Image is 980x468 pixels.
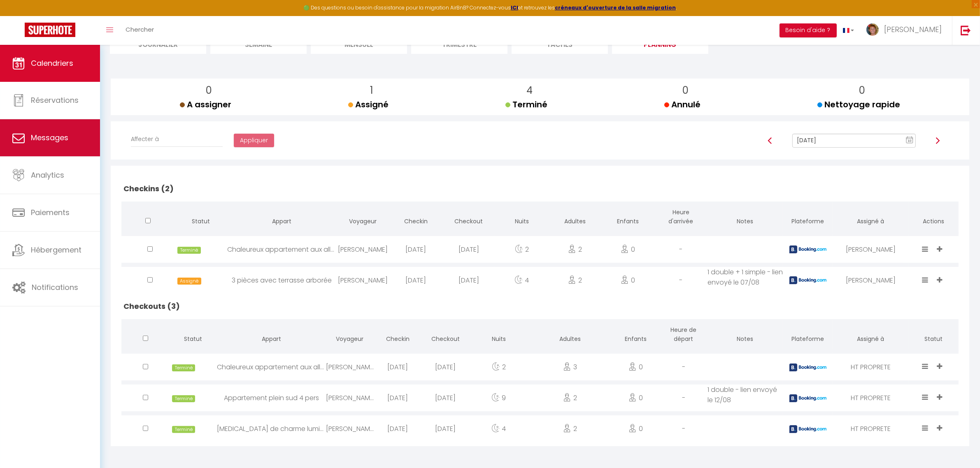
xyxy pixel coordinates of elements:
[126,25,154,34] span: Chercher
[612,385,659,411] div: 0
[528,354,612,380] div: 3
[186,83,231,98] p: 0
[934,137,941,144] img: arrow-right3.svg
[505,99,547,110] span: Terminé
[708,202,783,234] th: Notes
[25,23,75,37] img: Super Booking
[228,267,336,294] div: 3 pièces avec terrasse arborée
[833,202,908,234] th: Assigné à
[601,202,654,234] th: Enfants
[272,217,291,225] span: Appart
[612,319,659,352] th: Enfants
[262,335,281,343] span: Appart
[555,4,676,11] a: créneaux d'ouverture de la salle migration
[783,202,833,234] th: Plateforme
[528,415,612,442] div: 2
[121,176,959,202] h2: Checkins (2)
[31,245,81,255] span: Hébergement
[860,16,952,45] a: ... [PERSON_NAME]
[389,202,442,234] th: Checkin
[217,354,326,380] div: Chaleureux appartement aux allures nordiques
[336,267,389,294] div: [PERSON_NAME]
[470,354,528,380] div: 2
[833,319,908,352] th: Assigné à
[326,415,374,442] div: [PERSON_NAME]
[389,267,442,294] div: [DATE]
[495,202,548,234] th: Nuits
[908,139,912,143] text: 10
[511,4,518,11] a: ICI
[421,354,469,380] div: [DATE]
[789,394,826,402] img: booking2.png
[792,134,915,148] input: Select Date
[789,364,826,371] img: booking2.png
[31,58,73,68] span: Calendriers
[442,267,496,294] div: [DATE]
[548,267,601,294] div: 2
[31,95,79,105] span: Réservations
[908,202,959,234] th: Actions
[374,385,421,411] div: [DATE]
[374,354,421,380] div: [DATE]
[767,137,773,144] img: arrow-left3.svg
[32,282,78,292] span: Notifications
[495,267,548,294] div: 4
[671,83,701,98] p: 0
[119,16,160,45] a: Chercher
[336,202,389,234] th: Voyageur
[512,83,547,98] p: 4
[442,236,496,263] div: [DATE]
[833,236,908,263] div: [PERSON_NAME]
[654,236,708,263] div: -
[470,319,528,352] th: Nuits
[180,99,231,110] span: A assigner
[783,319,833,352] th: Plateforme
[421,415,469,442] div: [DATE]
[833,354,908,380] div: HT PROPRETE
[884,24,942,35] span: [PERSON_NAME]
[866,23,879,36] img: ...
[789,276,826,284] img: booking2.png
[548,202,601,234] th: Adultes
[348,99,389,110] span: Assigné
[660,319,708,352] th: Heure de départ
[708,265,783,294] td: 1 double + 1 simple - lien envoyé le 07/08
[654,267,708,294] div: -
[442,202,496,234] th: Checkout
[612,354,659,380] div: 0
[374,319,421,352] th: Checkin
[228,236,336,263] div: Chaleureux appartement aux allures nordiques
[961,25,971,35] img: logout
[31,170,64,180] span: Analytics
[660,415,708,442] div: -
[217,385,326,411] div: Appartement plein sud 4 pers
[7,3,31,28] button: Ouvrir le widget de chat LiveChat
[528,385,612,411] div: 2
[833,415,908,442] div: HT PROPRETE
[789,246,826,253] img: booking2.png
[833,385,908,411] div: HT PROPRETE
[177,278,201,285] span: Assigné
[192,217,210,225] span: Statut
[780,23,837,37] button: Besoin d'aide ?
[31,207,70,218] span: Paiements
[470,385,528,411] div: 9
[355,83,389,98] p: 1
[389,236,442,263] div: [DATE]
[654,202,708,234] th: Heure d'arrivée
[660,354,708,380] div: -
[336,236,389,263] div: [PERSON_NAME]
[421,319,469,352] th: Checkout
[172,426,195,433] span: Terminé
[326,354,374,380] div: [PERSON_NAME]
[234,134,274,148] button: Appliquer
[326,319,374,352] th: Voyageur
[833,267,908,294] div: [PERSON_NAME]
[612,415,659,442] div: 0
[660,385,708,411] div: -
[374,415,421,442] div: [DATE]
[217,415,326,442] div: [MEDICAL_DATA] de charme lumineux et central
[601,267,654,294] div: 0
